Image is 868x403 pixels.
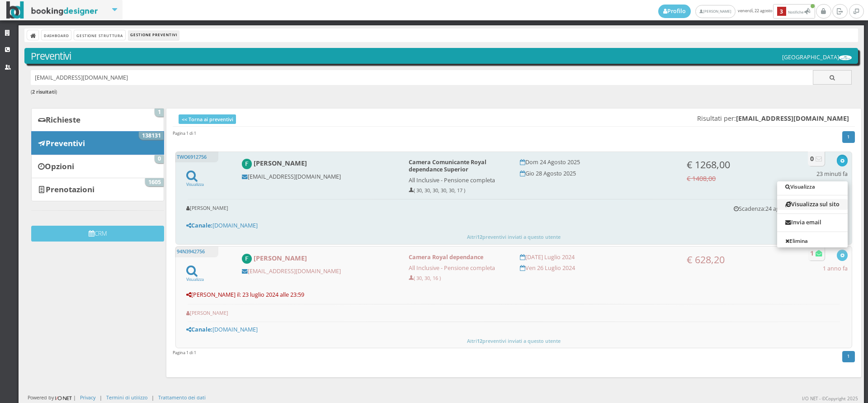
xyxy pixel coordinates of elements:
[823,265,848,272] h5: 1 anno fa
[687,175,786,182] h4: € 1408,00
[254,254,307,262] b: [PERSON_NAME]
[242,173,396,180] h5: [EMAIL_ADDRESS][DOMAIN_NAME]
[658,5,691,18] a: Profilo
[242,254,252,264] img: Filomena
[477,337,482,344] b: 12
[186,175,204,187] a: Visualizza
[180,233,848,242] button: Altri12preventivi inviati a questo utente
[687,159,786,171] h3: € 1268,00
[180,337,848,345] button: Altri12preventivi inviati a questo utente
[687,254,786,266] h3: € 628,20
[99,394,102,401] div: |
[6,1,98,19] img: BookingDesigner.com
[520,159,675,166] h5: Dom 24 Agosto 2025
[186,222,842,229] h5: [DOMAIN_NAME]
[254,159,307,168] b: [PERSON_NAME]
[736,114,849,123] b: [EMAIL_ADDRESS][DOMAIN_NAME]
[31,131,164,155] a: Preventivi 138131
[179,114,236,124] a: << Torna ai preventivi
[409,265,508,271] h5: All Inclusive - Pensione completa
[782,54,852,61] h5: [GEOGRAPHIC_DATA]
[31,155,164,178] a: Opzioni 0
[145,178,164,186] span: 1605
[409,177,508,184] h5: All Inclusive - Pensione completa
[46,114,80,125] b: Richieste
[74,30,125,40] a: Gestione Struttura
[477,233,482,240] b: 12
[186,270,204,282] a: Visualizza
[186,326,212,333] b: Canale:
[31,89,852,95] h6: ( )
[54,394,73,402] img: ionet_small_logo.png
[186,310,228,316] h6: [PERSON_NAME]
[777,199,848,209] a: Visualizza sul sito
[777,7,786,16] b: 3
[28,394,76,402] div: Powered by |
[128,30,179,40] li: Gestione Preventivi
[186,205,228,211] h6: [PERSON_NAME]
[151,394,154,401] div: |
[777,218,848,228] a: Invia email
[158,394,206,401] a: Trattamento dei dati
[31,226,164,242] button: CRM
[173,130,196,136] h45: Pagina 1 di 1
[842,351,855,363] a: 1
[242,159,252,169] img: Filomena
[45,161,74,171] b: Opzioni
[520,170,675,177] h5: Gio 28 Agosto 2025
[773,4,815,19] button: 3Notifiche
[409,188,508,194] h6: ( 30, 30, 30, 30, 30, 17 )
[46,138,85,148] b: Preventivi
[106,394,147,401] a: Termini di utilizzo
[46,184,94,194] b: Prenotazioni
[409,158,486,173] b: Camera Comunicante Royal dependance Superior
[409,253,483,261] b: Camera Royal dependance
[765,205,841,213] span: 24 agosto 2025 ( )
[31,178,164,201] a: Prenotazioni 1605
[31,108,164,132] a: Richieste 1
[810,154,814,163] b: 0
[175,247,218,257] h5: 94N3942756
[409,275,508,281] h6: ( 30, 30, 16 )
[695,5,736,18] a: [PERSON_NAME]
[155,155,164,163] span: 0
[31,50,852,62] h3: Preventivi
[186,291,842,298] h5: [PERSON_NAME] il: 23 luglio 2024 alle 23:59
[777,181,848,191] a: Visualizza
[242,268,396,275] h5: [EMAIL_ADDRESS][DOMAIN_NAME]
[173,350,196,356] h45: Pagina 1 di 1
[31,70,813,85] input: Ricerca cliente - (inserisci il codice, il nome, il cognome, il numero di telefono o la mail)
[186,222,212,229] b: Canale:
[734,205,841,212] h5: Scadenza:
[520,254,675,261] h5: [DATE] Luglio 2024
[842,131,855,143] a: 1
[186,326,842,333] h5: [DOMAIN_NAME]
[520,265,675,271] h5: Ven 26 Luglio 2024
[777,236,848,246] a: Elimina
[42,30,71,40] a: Dashboard
[816,171,848,177] h5: 23 minuti fa
[658,4,816,19] span: venerdì, 22 agosto
[810,249,814,257] b: 1
[32,88,56,95] b: 2 risultati
[139,132,164,140] span: 138131
[175,152,218,162] h5: TWO6912756
[80,394,95,401] a: Privacy
[697,114,849,122] span: Risultati per:
[839,55,852,60] img: ea773b7e7d3611ed9c9d0608f5526cb6.png
[155,109,164,117] span: 1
